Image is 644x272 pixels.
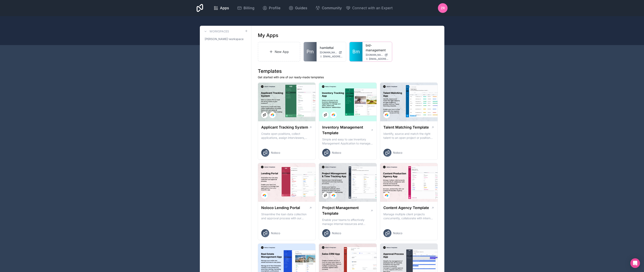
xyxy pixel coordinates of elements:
[234,4,258,12] a: Billing
[332,231,341,235] span: Noloco
[332,194,335,197] img: Airtable Logo
[393,151,402,155] span: Noloco
[383,212,434,220] p: Manage multiple client projects concurrently, collaborate with internal and external stakeholders...
[203,29,229,34] a: Workspaces
[322,205,370,216] h1: Project Management Template
[304,42,317,61] a: Pm
[366,53,383,57] span: [DOMAIN_NAME]
[320,51,337,54] span: [DOMAIN_NAME]
[352,5,393,11] span: Connect with an Expert
[393,231,402,235] span: Noloco
[271,113,274,116] img: Airtable Logo
[350,42,362,61] a: Bm
[366,53,389,57] a: [DOMAIN_NAME]
[383,205,429,211] h1: Content Agency Template
[320,45,343,50] a: hamlettai
[258,32,278,39] h1: My Apps
[385,113,388,116] img: Airtable Logo
[261,125,308,130] h1: Applicant Tracking System
[295,5,307,11] span: Guides
[332,151,341,155] span: Noloco
[385,194,388,197] img: Airtable Logo
[322,218,373,226] p: Enable your teams to effectively manage internal resources and execute client projects on time.
[366,43,389,53] a: bid-management
[332,113,335,116] img: Airtable Logo
[271,231,280,235] span: Noloco
[320,51,343,54] a: [DOMAIN_NAME]
[258,42,300,62] a: New App
[323,55,343,58] span: [EMAIL_ADDRESS][DOMAIN_NAME]
[383,132,434,140] p: Identify, source and match the right talent to an open project or position with our Talent Matchi...
[244,5,254,11] span: Billing
[630,258,640,268] div: Open Intercom Messenger
[441,6,445,10] span: ZR
[263,194,266,197] img: Airtable Logo
[203,35,248,43] a: [PERSON_NAME]-workspace
[210,4,232,12] a: Apps
[383,125,429,130] h1: Talent Matching Template
[271,151,280,155] span: Noloco
[285,4,311,12] a: Guides
[322,125,371,136] h1: Inventory Management Template
[220,5,229,11] span: Apps
[322,137,373,145] p: Simple and easy to use Inventory Management Application to manage your stock, orders and Manufact...
[352,48,360,55] span: Bm
[369,57,389,61] span: [EMAIL_ADDRESS][DOMAIN_NAME]
[312,4,345,12] a: Community
[261,132,312,140] p: Create open positions, collect applications, assign interviewers, centralise candidate feedback a...
[307,48,314,55] span: Pm
[258,68,438,74] h1: Templates
[259,4,284,12] a: Profile
[346,5,393,11] button: Connect with an Expert
[269,5,281,11] span: Profile
[261,212,312,220] p: Streamline the loan data collection and approval process with our Lending Portal template.
[322,5,342,11] span: Community
[261,205,300,211] h1: Noloco Lending Portal
[205,37,244,41] span: [PERSON_NAME]-workspace
[210,29,229,33] h3: Workspaces
[258,75,438,79] p: Get started with one of our ready-made templates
